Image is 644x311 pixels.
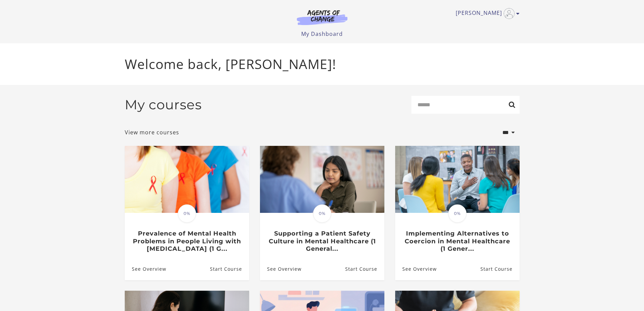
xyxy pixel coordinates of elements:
a: Prevalence of Mental Health Problems in People Living with HIV (1 G...: See Overview [125,258,166,280]
a: Toggle menu [456,8,516,19]
span: 0% [448,204,467,223]
img: Agents of Change Logo [290,9,355,25]
span: 0% [313,204,331,223]
a: View more courses [125,128,179,136]
h3: Prevalence of Mental Health Problems in People Living with [MEDICAL_DATA] (1 G... [132,230,242,253]
a: My Dashboard [301,30,343,38]
h3: Implementing Alternatives to Coercion in Mental Healthcare (1 Gener... [402,230,512,253]
a: Supporting a Patient Safety Culture in Mental Healthcare (1 General...: See Overview [260,258,302,280]
a: Supporting a Patient Safety Culture in Mental Healthcare (1 General...: Resume Course [345,258,384,280]
a: Implementing Alternatives to Coercion in Mental Healthcare (1 Gener...: See Overview [395,258,437,280]
a: Implementing Alternatives to Coercion in Mental Healthcare (1 Gener...: Resume Course [480,258,519,280]
span: 0% [178,204,196,223]
p: Welcome back, [PERSON_NAME]! [125,54,520,74]
a: Prevalence of Mental Health Problems in People Living with HIV (1 G...: Resume Course [210,258,249,280]
h2: My courses [125,97,202,113]
h3: Supporting a Patient Safety Culture in Mental Healthcare (1 General... [267,230,377,253]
